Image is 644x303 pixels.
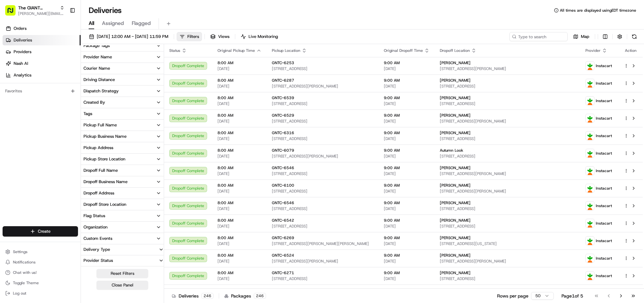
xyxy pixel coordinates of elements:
span: 9:00 AM [384,183,429,188]
img: profile_instacart_ahold_partner.png [586,254,594,262]
img: profile_instacart_ahold_partner.png [586,184,594,192]
span: GNTC-6287 [272,78,294,83]
span: 8:00 AM [217,95,261,100]
span: 8:00 AM [217,60,261,65]
div: Provider Status [81,258,116,263]
span: GNTC-6253 [272,60,294,65]
button: Dropoff Business Name [81,176,164,187]
span: Providers [14,49,31,55]
span: 8:00 AM [217,235,261,240]
span: GNTC-6529 [272,113,294,118]
input: Type to search [509,32,568,41]
span: [STREET_ADDRESS][PERSON_NAME][PERSON_NAME] [272,241,373,246]
span: [DATE] [217,241,261,246]
span: 8:00 AM [217,200,261,205]
span: GNTC-6100 [272,183,294,188]
div: Dispatch Strategy [83,88,119,94]
span: 9:00 AM [384,253,429,258]
span: [STREET_ADDRESS][US_STATE] [440,241,575,246]
span: Settings [13,249,28,254]
button: Custom Events [81,233,164,244]
span: Notifications [13,260,36,265]
span: [PERSON_NAME] [440,113,471,118]
span: GNTC-6539 [272,95,294,100]
button: Notifications [3,258,78,267]
div: Start new chat [22,119,106,126]
span: [DATE] [384,241,429,246]
button: The GIANT Company[PERSON_NAME][EMAIL_ADDRESS][PERSON_NAME][DOMAIN_NAME] [3,3,67,18]
button: Courier Name [81,63,164,74]
div: 246 [254,293,266,299]
div: Packages [224,293,266,299]
span: [DATE] [384,189,429,194]
button: Organization [81,222,164,233]
img: profile_instacart_ahold_partner.png [586,97,594,105]
button: Dropoff Store Location [81,199,164,210]
button: Chat with us! [3,268,78,277]
button: Flag Status [81,210,164,221]
div: 📗 [6,152,12,157]
span: [PERSON_NAME] [440,200,471,205]
img: profile_instacart_ahold_partner.png [586,114,594,122]
span: 8:00 AM [217,270,261,275]
div: Organization [83,224,107,230]
div: Favorites [3,86,78,96]
span: 9:00 AM [384,200,429,205]
div: We're available if you need us! [22,126,82,131]
span: [STREET_ADDRESS][PERSON_NAME] [440,171,575,176]
span: Filters [187,34,199,40]
span: [DATE] [384,224,429,229]
span: [DATE] [217,171,261,176]
span: 8:00 AM [217,288,261,293]
span: [PERSON_NAME] [440,95,471,100]
span: [DATE] [217,276,261,281]
div: Flag Status [83,213,105,219]
div: Delivery Type [81,247,113,252]
span: 9:00 AM [384,235,429,240]
a: Analytics [3,70,81,80]
button: Delivery Type [81,244,164,255]
button: Log out [3,289,78,298]
span: [PERSON_NAME] [440,218,471,223]
span: Original Dropoff Time [384,48,423,53]
img: Nash [6,64,19,77]
img: profile_instacart_ahold_partner.png [586,167,594,175]
span: 9:00 AM [384,130,429,135]
button: Reset Filters [96,269,148,278]
span: 9:00 AM [384,95,429,100]
span: [PERSON_NAME] [440,270,471,275]
img: 1736555255976-a54dd68f-1ca7-489b-9aae-adbdc363a1c4 [6,119,18,131]
span: [DATE] [217,189,261,194]
a: Orders [3,23,81,34]
span: 9:00 AM [384,113,429,118]
span: [STREET_ADDRESS] [440,154,575,159]
span: [DATE] [217,259,261,264]
span: Instacart [596,186,612,191]
h1: Deliveries [89,5,122,16]
span: [DATE] [384,101,429,106]
span: Toggle Theme [13,280,39,286]
img: profile_instacart_ahold_partner.png [586,237,594,245]
div: Dropoff Full Name [83,168,118,173]
span: All times are displayed using EDT timezone [560,8,636,13]
span: [DATE] [384,259,429,264]
span: API Documentation [61,151,104,158]
span: [DATE] [384,154,429,159]
span: [PERSON_NAME] [440,78,471,83]
span: Instacart [596,63,612,68]
button: Tags [81,108,164,119]
span: 8:00 AM [217,165,261,170]
button: Dropoff Address [81,188,164,199]
span: GNTC-6542 [272,288,294,293]
a: Nash AI [3,58,81,69]
span: [STREET_ADDRESS] [272,136,373,141]
span: [STREET_ADDRESS] [440,276,575,281]
button: [PERSON_NAME][EMAIL_ADDRESS][PERSON_NAME][DOMAIN_NAME] [18,11,64,16]
div: Provider Name [83,54,112,60]
span: Instacart [596,151,612,156]
img: profile_instacart_ahold_partner.png [586,202,594,210]
span: All [89,19,94,27]
span: Autumn Look [440,148,463,153]
div: Deliveries [172,293,214,299]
